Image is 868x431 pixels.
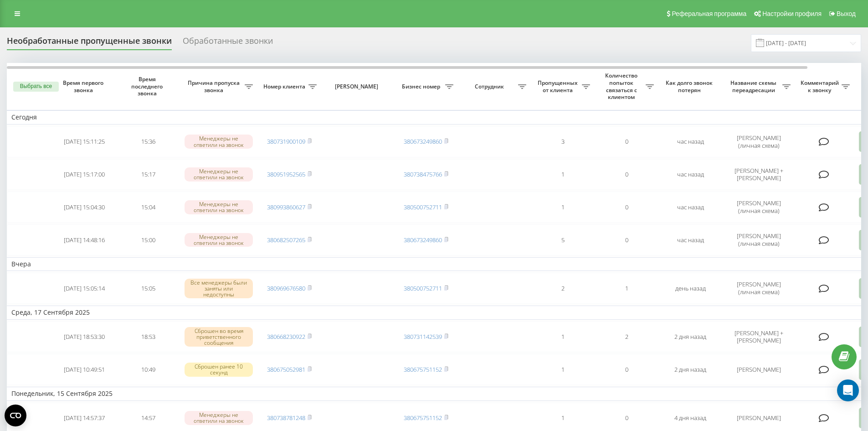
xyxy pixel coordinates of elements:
td: [DATE] 10:49:51 [52,354,116,385]
span: Пропущенных от клиента [535,79,582,93]
td: 1 [531,354,595,385]
td: 0 [595,159,658,190]
span: Время первого звонка [60,79,109,93]
span: Реферальная программа [672,10,746,17]
td: [DATE] 15:11:25 [52,126,116,157]
div: Менеджеры не ответили на звонок [185,167,253,181]
td: [PERSON_NAME] (личная схема) [722,192,795,223]
span: Время последнего звонка [123,76,173,97]
td: [PERSON_NAME] + [PERSON_NAME] [722,322,795,353]
div: Менеджеры не ответили на звонок [185,411,253,425]
td: час назад [658,192,722,223]
span: Количество попыток связаться с клиентом [599,72,646,100]
td: 15:36 [116,126,180,157]
span: [PERSON_NAME] [329,83,386,90]
td: 0 [595,354,658,385]
div: Менеджеры не ответили на звонок [185,233,253,247]
div: Менеджеры не ответили на звонок [185,200,253,214]
a: 380738781248 [267,414,305,422]
a: 380668230922 [267,332,305,341]
div: Все менеджеры были заняты или недоступны [185,279,253,299]
td: 5 [531,224,595,255]
a: 380500752711 [404,203,442,211]
td: 2 [595,322,658,353]
span: Выход [837,10,856,17]
a: 380675751152 [404,414,442,422]
td: 2 [531,273,595,304]
a: 380731142539 [404,332,442,341]
td: 1 [531,192,595,223]
td: 15:17 [116,159,180,190]
td: час назад [658,159,722,190]
div: Open Intercom Messenger [837,379,859,401]
td: [PERSON_NAME] + [PERSON_NAME] [722,159,795,190]
td: [DATE] 18:53:30 [52,322,116,353]
div: Менеджеры не ответили на звонок [185,135,253,148]
td: [DATE] 15:04:30 [52,192,116,223]
td: 1 [531,322,595,353]
span: Причина пропуска звонка [185,79,245,93]
a: 380673249860 [404,137,442,145]
span: Настройки профиля [762,10,822,17]
a: 380500752711 [404,284,442,292]
div: Сброшен во время приветственного сообщения [185,327,253,347]
a: 380951952565 [267,170,305,178]
td: 15:00 [116,224,180,255]
div: Необработанные пропущенные звонки [7,36,172,50]
td: 1 [595,273,658,304]
a: 380682507265 [267,236,305,244]
td: [DATE] 15:05:14 [52,273,116,304]
td: день назад [658,273,722,304]
td: 15:04 [116,192,180,223]
span: Бизнес номер [399,83,445,90]
div: Обработанные звонки [183,36,273,50]
td: 15:05 [116,273,180,304]
td: [PERSON_NAME] (личная схема) [722,273,795,304]
td: [DATE] 14:48:16 [52,224,116,255]
td: 2 дня назад [658,322,722,353]
span: Как долго звонок потерян [666,79,715,93]
span: Название схемы переадресации [727,79,782,93]
a: 380675052981 [267,365,305,374]
td: 0 [595,224,658,255]
a: 380969676580 [267,284,305,292]
td: [DATE] 15:17:00 [52,159,116,190]
span: Комментарий к звонку [800,79,842,93]
a: 380993860627 [267,203,305,211]
td: 2 дня назад [658,354,722,385]
td: 3 [531,126,595,157]
a: 380731900109 [267,137,305,145]
td: [PERSON_NAME] (личная схема) [722,224,795,255]
td: [PERSON_NAME] (личная схема) [722,126,795,157]
td: час назад [658,224,722,255]
a: 380738475766 [404,170,442,178]
td: 1 [531,159,595,190]
td: 0 [595,192,658,223]
div: Сброшен ранее 10 секунд [185,363,253,376]
td: час назад [658,126,722,157]
button: Выбрать все [13,82,59,92]
button: Open CMP widget [5,405,26,426]
span: Сотрудник [462,83,518,90]
td: 18:53 [116,322,180,353]
a: 380673249860 [404,236,442,244]
span: Номер клиента [262,83,308,90]
td: 10:49 [116,354,180,385]
td: [PERSON_NAME] [722,354,795,385]
td: 0 [595,126,658,157]
a: 380675751152 [404,365,442,374]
